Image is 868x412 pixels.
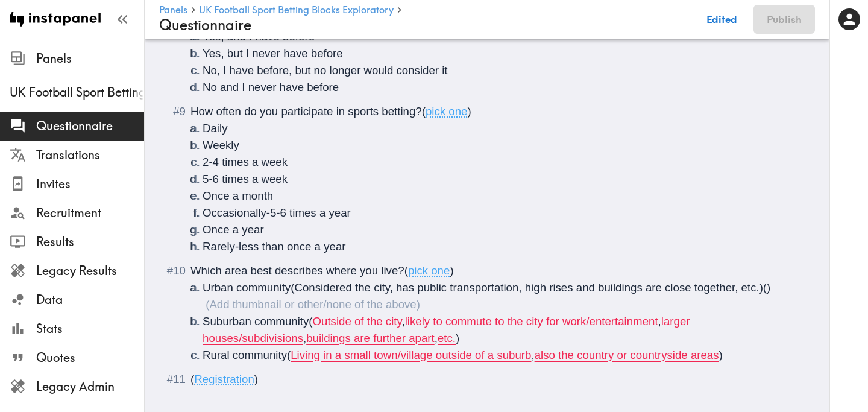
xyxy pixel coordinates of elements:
span: ( [404,264,408,277]
span: Yes, but I never have before [203,47,343,60]
h4: Questionnaire [159,16,690,34]
span: ( [422,105,426,118]
span: Occasionally-5-6 times a year [203,206,351,219]
span: Registration [194,373,254,385]
span: ( [190,373,194,385]
span: Suburban community [203,315,309,328]
span: Results [36,233,144,250]
button: Edited [700,5,744,34]
span: ( [309,315,312,328]
span: Daily [203,122,227,135]
a: Panels [159,5,187,16]
span: ) [456,332,459,344]
span: , [531,349,534,361]
span: No, I have before, but no longer would consider it [203,64,448,77]
span: Rarely-less than once a year [203,240,345,253]
span: Once a year [203,223,264,236]
span: pick one [408,264,450,277]
span: Legacy Admin [36,378,144,395]
span: Panels [36,50,144,67]
span: UK Football Sport Betting Blocks Exploratory [10,84,144,101]
span: , [401,315,404,328]
span: 5-6 times a week [203,173,288,185]
span: ) [254,373,258,385]
span: Once a month [203,189,273,202]
span: Data [36,291,144,308]
span: Translations [36,147,144,163]
span: How often do you participate in sports betting? [190,105,422,118]
span: No and I never have before [203,81,339,93]
span: Which area best describes where you live? [190,264,404,277]
a: UK Football Sport Betting Blocks Exploratory [199,5,394,16]
span: Legacy Results [36,262,144,279]
span: Urban community [203,281,291,294]
span: Invites [36,176,144,192]
span: ) [719,349,723,361]
span: Questionnaire [36,118,144,135]
span: also the country or countryside areas [535,349,719,361]
span: Recruitment [36,204,144,221]
span: Quotes [36,349,144,366]
span: Rural community [203,349,287,361]
span: () [763,281,770,294]
span: ) [467,105,471,118]
span: ( [287,349,291,361]
span: pick one [426,105,468,118]
span: Stats [36,320,144,337]
span: , [658,315,661,328]
span: Weekly [203,139,239,151]
span: 2-4 times a week [203,156,288,168]
span: buildings are further apart [306,332,435,344]
span: likely to commute to the city for work/entertainment [405,315,658,328]
span: Living in a small town/village outside of a suburb [291,349,531,361]
span: etc. [438,332,456,344]
span: Outside of the city [313,315,402,328]
span: , [303,332,306,344]
span: ) [450,264,453,277]
span: (Considered the city, has public transportation, high rises and buildings are close together, etc.) [291,281,763,294]
span: , [435,332,438,344]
